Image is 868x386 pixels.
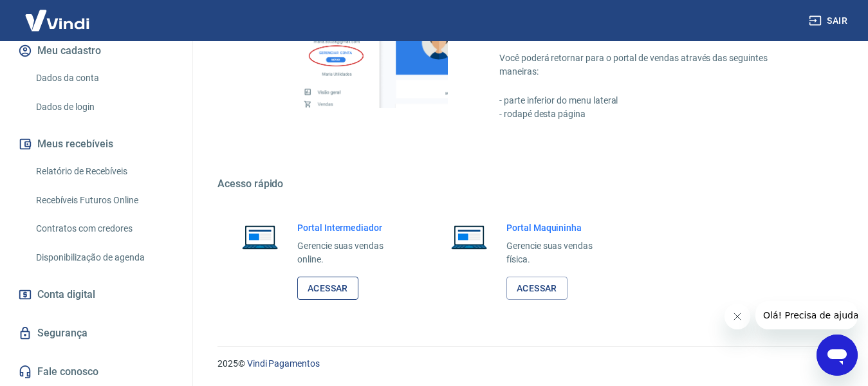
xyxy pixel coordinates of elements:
[31,244,177,271] a: Disponibilização de agenda
[31,187,177,214] a: Recebíveis Futuros Online
[37,286,95,304] span: Conta digital
[506,221,613,234] h6: Portal Maquininha
[15,130,177,158] button: Meus recebíveis
[499,94,806,107] p: - parte inferior do menu lateral
[233,221,287,252] img: Imagem de um notebook aberto
[442,221,496,252] img: Imagem de um notebook aberto
[297,277,358,300] a: Acessar
[499,51,806,78] p: Você poderá retornar para o portal de vendas através das seguintes maneiras:
[31,216,177,242] a: Contratos com credores
[15,280,177,309] a: Conta digital
[31,65,177,91] a: Dados da conta
[297,239,403,266] p: Gerencie suas vendas online.
[725,304,750,329] iframe: Fechar mensagem
[15,358,177,386] a: Fale conosco
[806,9,853,33] button: Sair
[15,319,177,347] a: Segurança
[217,357,837,371] p: 2025 ©
[499,107,806,121] p: - rodapé desta página
[31,94,177,120] a: Dados de login
[31,158,177,185] a: Relatório de Recebíveis
[8,9,108,19] span: Olá! Precisa de ajuda?
[297,221,403,234] h6: Portal Intermediador
[817,335,858,376] iframe: Botão para abrir a janela de mensagens
[15,37,177,65] button: Meu cadastro
[506,239,613,266] p: Gerencie suas vendas física.
[755,301,858,329] iframe: Mensagem da empresa
[247,358,320,369] a: Vindi Pagamentos
[15,1,99,40] img: Vindi
[217,178,837,190] h5: Acesso rápido
[506,277,568,300] a: Acessar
